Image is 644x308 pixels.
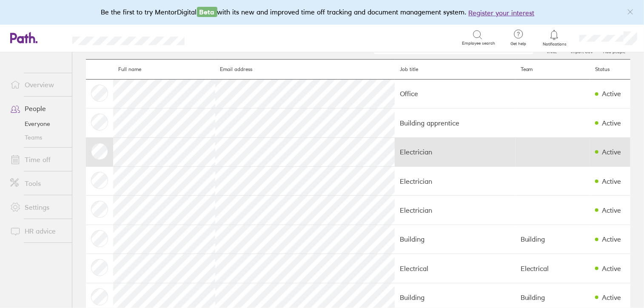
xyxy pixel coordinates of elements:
[3,76,72,93] a: Overview
[101,7,543,18] div: Be the first to try MentorDigital with its new and improved time off tracking and document manage...
[590,60,630,80] th: Status
[462,41,495,46] span: Employee search
[469,8,535,18] button: Register your interest
[541,29,568,47] a: Notifications
[395,225,515,254] td: Building
[3,117,72,131] a: Everyone
[566,47,598,54] label: Import CSV
[541,42,568,47] span: Notifications
[395,196,515,225] td: Electrician
[395,254,515,283] td: Electrical
[215,60,395,80] th: Email address
[602,235,621,243] div: Active
[395,108,515,137] td: Building apprentice
[516,254,590,283] td: Electrical
[602,294,621,301] div: Active
[3,199,72,216] a: Settings
[395,167,515,196] td: Electrician
[3,100,72,117] a: People
[3,222,72,240] a: HR advice
[197,7,217,17] span: Beta
[516,225,590,254] td: Building
[395,60,515,80] th: Job title
[602,90,621,97] div: Active
[3,175,72,192] a: Tools
[602,119,621,127] div: Active
[3,151,72,168] a: Time off
[395,137,515,166] td: Electrician
[542,47,562,54] label: Invite
[3,131,72,144] a: Teams
[602,177,621,185] div: Active
[602,148,621,156] div: Active
[602,206,621,214] div: Active
[602,265,621,272] div: Active
[504,41,532,46] span: Get help
[208,34,229,41] div: Search
[598,47,630,54] label: Add people
[395,79,515,108] td: Office
[113,60,215,80] th: Full name
[516,60,590,80] th: Team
